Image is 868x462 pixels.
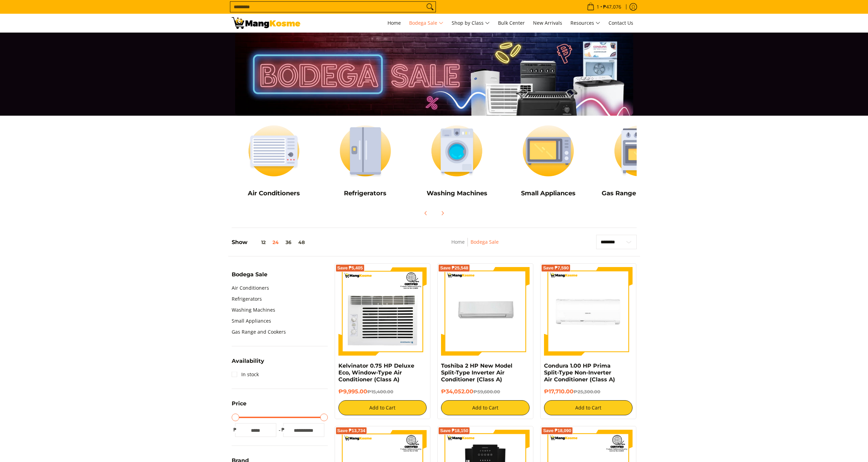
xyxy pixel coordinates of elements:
[367,389,393,394] del: ₱15,400.00
[338,400,427,415] button: Add to Cart
[440,429,468,433] span: Save ₱18,150
[574,389,600,394] del: ₱25,300.00
[452,19,490,27] span: Shop by Class
[232,369,259,380] a: In stock
[269,240,282,245] button: 24
[337,266,363,270] span: Save ₱5,405
[415,119,499,183] img: Washing Machines
[337,429,366,433] span: Save ₱13,734
[232,282,269,293] a: Air Conditioners
[232,189,316,197] h5: Air Conditioners
[506,189,591,197] h5: Small Appliances
[232,119,316,202] a: Air Conditioners Air Conditioners
[544,362,615,383] a: Condura 1.00 HP Prima Split-Type Non-Inverter Air Conditioner (Class A)
[415,189,499,197] h5: Washing Machines
[448,14,493,32] a: Shop by Class
[232,293,262,304] a: Refrigerators
[406,238,545,253] nav: Breadcrumbs
[530,14,566,32] a: New Arrivals
[406,14,447,32] a: Bodega Sale
[425,2,436,12] button: Search
[533,20,562,26] span: New Arrivals
[441,400,530,415] button: Add to Cart
[415,119,499,202] a: Washing Machines Washing Machines
[595,4,600,9] span: 1
[232,358,264,364] span: Availability
[441,362,512,383] a: Toshiba 2 HP New Model Split-Type Inverter Air Conditioner (Class A)
[232,239,308,246] h5: Show
[544,388,633,395] h6: ₱17,710.00
[567,14,604,32] a: Resources
[232,17,300,29] img: Bodega Sale l Mang Kosme: Cost-Efficient &amp; Quality Home Appliances
[280,426,287,433] span: ₱
[473,389,500,394] del: ₱59,600.00
[232,315,271,326] a: Small Appliances
[232,426,239,433] span: ₱
[384,14,404,32] a: Home
[441,267,530,356] img: Toshiba 2 HP New Model Split-Type Inverter Air Conditioner (Class A)
[323,189,408,197] h5: Refrigerators
[232,272,267,277] span: Bodega Sale
[543,429,571,433] span: Save ₱18,090
[295,240,308,245] button: 48
[609,20,633,26] span: Contact Us
[338,362,414,383] a: Kelvinator 0.75 HP Deluxe Eco, Window-Type Air Conditioner (Class A)
[471,239,499,245] a: Bodega Sale
[498,20,525,26] span: Bulk Center
[323,119,408,183] img: Refrigerators
[506,119,591,202] a: Small Appliances Small Appliances
[506,119,591,183] img: Small Appliances
[409,19,443,27] span: Bodega Sale
[307,14,637,32] nav: Main Menu
[232,272,267,282] summary: Open
[440,266,468,270] span: Save ₱25,548
[387,20,401,26] span: Home
[585,3,623,11] span: •
[570,19,600,27] span: Resources
[602,4,622,9] span: ₱47,076
[435,206,450,221] button: Next
[605,14,637,32] a: Contact Us
[232,358,264,369] summary: Open
[247,240,269,245] button: 12
[598,119,682,202] a: Cookers Gas Range and Cookers
[232,401,246,412] summary: Open
[598,189,682,197] h5: Gas Range and Cookers
[282,240,295,245] button: 36
[323,119,408,202] a: Refrigerators Refrigerators
[451,239,465,245] a: Home
[544,400,633,415] button: Add to Cart
[543,266,569,270] span: Save ₱7,590
[495,14,528,32] a: Bulk Center
[232,326,286,337] a: Gas Range and Cookers
[232,401,246,406] span: Price
[338,267,427,356] img: Kelvinator 0.75 HP Deluxe Eco, Window-Type Air Conditioner (Class A)
[338,388,427,395] h6: ₱9,995.00
[441,388,530,395] h6: ₱34,052.00
[232,119,316,183] img: Air Conditioners
[544,267,633,356] img: Condura 1.00 HP Prima Split-Type Non-Inverter Air Conditioner (Class A)
[598,119,682,183] img: Cookers
[418,206,433,221] button: Previous
[232,304,275,315] a: Washing Machines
